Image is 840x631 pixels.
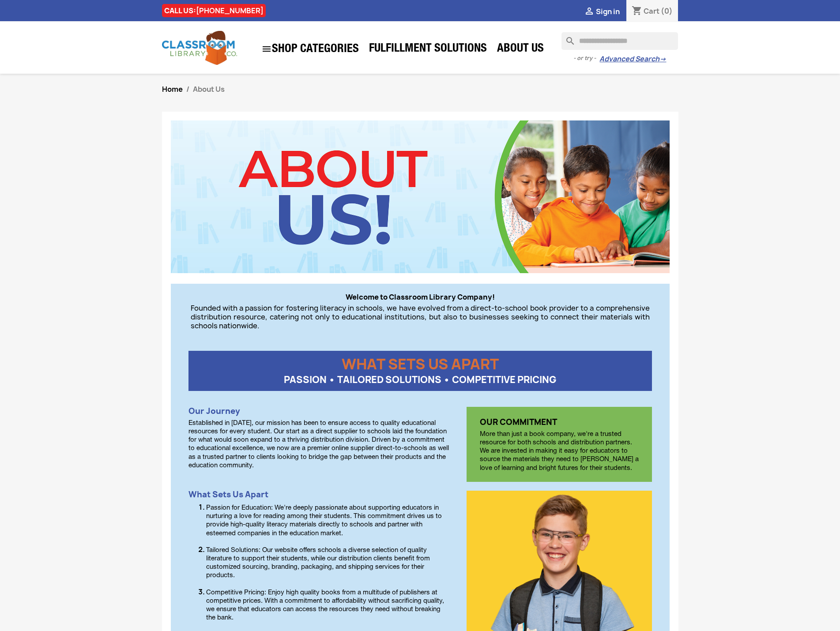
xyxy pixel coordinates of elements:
[644,6,659,16] span: Cart
[480,418,639,427] h3: OUR COMMITMENT
[188,419,449,470] p: Established in [DATE], our mission has been to ensure access to quality educational resources for...
[584,7,595,17] i: 
[206,546,449,580] p: Tailored Solutions: Our website offers schools a diverse selection of quality literature to suppo...
[162,84,183,94] a: Home
[573,54,599,63] span: - or try -
[257,39,363,59] a: SHOP CATEGORIES
[206,589,449,623] p: Competitive Pricing: Enjoy high quality books from a multitude of publishers at competitive price...
[188,351,652,368] p: WHAT SETS US APART
[261,44,272,54] i: 
[162,31,237,65] img: Classroom Library Company
[632,6,642,17] i: shopping_cart
[171,120,670,273] img: CLC_About_Us.jpg
[188,407,449,416] h3: Our Journey
[188,376,652,391] p: PASSION • TAILORED SOLUTIONS • COMPETITIVE PRICING
[584,7,620,16] a:  Sign in
[193,84,225,94] span: About Us
[561,32,678,50] input: Search
[561,32,572,43] i: search
[188,490,449,499] h3: What Sets Us Apart
[596,7,620,16] span: Sign in
[365,41,491,58] a: Fulfillment Solutions
[480,430,639,473] p: More than just a book company, we're a trusted resource for both schools and distribution partner...
[599,55,666,64] a: Advanced Search→
[162,4,266,17] div: CALL US:
[661,6,673,16] span: (0)
[191,304,650,330] p: Founded with a passion for fostering literacy in schools, we have evolved from a direct-to-school...
[659,55,666,64] span: →
[196,6,264,15] a: [PHONE_NUMBER]
[206,504,449,538] p: Passion for Education: We're deeply passionate about supporting educators in nurturing a love for...
[191,293,650,301] p: Welcome to Classroom Library Company!
[493,41,548,58] a: About Us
